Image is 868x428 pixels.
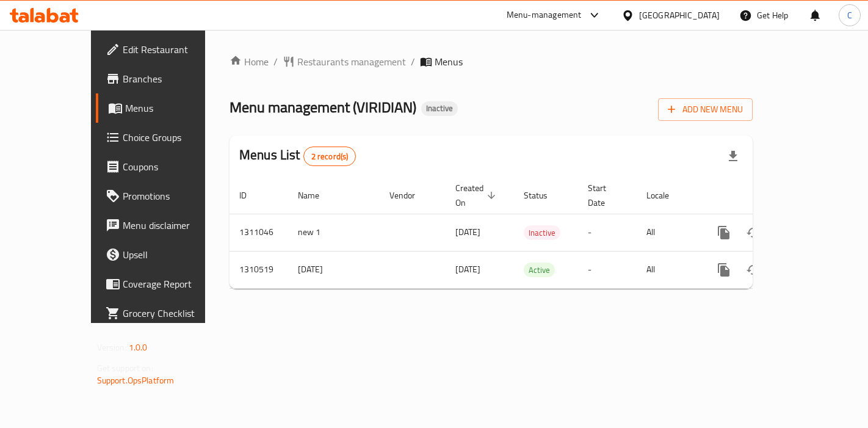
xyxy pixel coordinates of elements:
div: Menu-management [507,8,582,23]
a: Coverage Report [96,269,236,299]
td: - [578,251,637,288]
a: Choice Groups [96,123,236,152]
button: more [709,255,739,285]
span: 2 record(s) [304,151,356,162]
span: Grocery Checklist [123,306,226,321]
span: Created On [455,181,499,210]
td: new 1 [288,214,380,251]
span: Name [298,188,335,203]
span: Edit Restaurant [123,42,226,57]
li: / [411,54,415,69]
span: Restaurants management [297,54,406,69]
td: - [578,214,637,251]
div: Inactive [421,101,458,116]
a: Upsell [96,240,236,269]
span: Inactive [421,103,458,114]
button: Change Status [739,255,768,285]
span: ID [239,188,262,203]
a: Branches [96,64,236,93]
a: Edit Restaurant [96,35,236,64]
a: Coupons [96,152,236,181]
div: Export file [718,142,748,171]
span: Get support on: [97,360,153,376]
span: Inactive [524,226,560,240]
button: Change Status [739,218,768,247]
span: Menus [435,54,463,69]
a: Support.OpsPlatform [97,372,175,388]
h2: Menus List [239,146,356,166]
a: Menu disclaimer [96,211,236,240]
th: Actions [700,177,836,214]
a: Home [230,54,269,69]
td: 1311046 [230,214,288,251]
button: more [709,218,739,247]
span: Status [524,188,563,203]
span: Add New Menu [668,102,743,117]
td: All [637,214,700,251]
td: All [637,251,700,288]
span: Choice Groups [123,130,226,145]
table: enhanced table [230,177,836,289]
span: Menu management ( VIRIDIAN ) [230,93,416,121]
span: [DATE] [455,261,480,277]
span: Coupons [123,159,226,174]
a: Restaurants management [283,54,406,69]
div: Active [524,263,555,277]
span: [DATE] [455,224,480,240]
div: [GEOGRAPHIC_DATA] [639,9,720,22]
div: Total records count [303,147,356,166]
span: Coverage Report [123,277,226,291]
a: Grocery Checklist [96,299,236,328]
span: Menu disclaimer [123,218,226,233]
li: / [273,54,278,69]
span: Promotions [123,189,226,203]
td: 1310519 [230,251,288,288]
nav: breadcrumb [230,54,753,69]
span: Upsell [123,247,226,262]
a: Promotions [96,181,236,211]
a: Menus [96,93,236,123]
span: Menus [125,101,226,115]
span: Start Date [588,181,622,210]
td: [DATE] [288,251,380,288]
span: 1.0.0 [129,339,148,355]
span: C [847,9,852,22]
button: Add New Menu [658,98,753,121]
div: Inactive [524,225,560,240]
span: Active [524,263,555,277]
span: Branches [123,71,226,86]
span: Vendor [389,188,431,203]
span: Version: [97,339,127,355]
span: Locale [646,188,685,203]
